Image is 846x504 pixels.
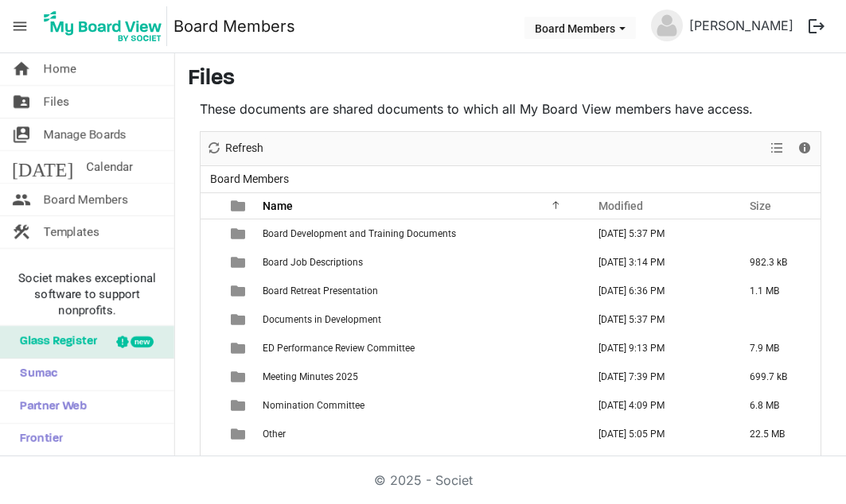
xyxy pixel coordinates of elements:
td: checkbox [201,334,221,362]
span: Board Job Descriptions [263,257,363,268]
h3: Files [188,66,833,93]
td: checkbox [201,362,221,391]
span: Templates [44,216,99,248]
td: is template cell column header type [221,448,258,477]
button: Board Members dropdownbutton [524,17,636,39]
td: checkbox [201,420,221,448]
span: Other [263,428,286,440]
span: Size [750,200,771,212]
span: folder_shared [12,86,31,118]
span: Meeting Minutes 2025 [263,371,358,382]
td: is template cell column header type [221,277,258,305]
td: November 28, 2024 7:56 PM column header Modified [582,448,733,477]
td: Board Job Descriptions is template cell column header Name [258,248,582,277]
td: July 27, 2025 7:39 PM column header Modified [582,362,733,391]
img: no-profile-picture.svg [651,10,683,41]
span: Partner Web [12,391,87,423]
div: Details [791,132,818,165]
button: View dropdownbutton [767,138,786,158]
span: Calendar [86,151,133,183]
span: Files [44,86,69,118]
div: View [764,132,791,165]
td: checkbox [201,305,221,334]
td: July 30, 2025 4:09 PM column header Modified [582,391,733,420]
td: checkbox [201,248,221,277]
td: is template cell column header type [221,362,258,391]
td: Documents in Development is template cell column header Name [258,305,582,334]
span: people [12,184,31,215]
span: Manage Boards [44,118,127,150]
td: is template cell column header type [221,391,258,420]
div: Refresh [201,132,269,165]
span: construction [12,216,31,248]
td: is template cell column header type [221,334,258,362]
td: ED Performance Review Committee is template cell column header Name [258,334,582,362]
span: Board Retreat Presentation [263,285,378,297]
td: October 18, 2024 5:37 PM column header Modified [582,305,733,334]
span: Glass Register [12,326,97,358]
td: 699.7 kB is template cell column header Size [733,362,821,391]
td: checkbox [201,219,221,248]
td: 22.5 MB is template cell column header Size [733,420,821,448]
span: ED Performance Review Committee [263,343,415,354]
span: home [12,53,31,85]
span: Name [263,200,293,212]
td: Nomination Committee is template cell column header Name [258,391,582,420]
td: is template cell column header type [221,420,258,448]
td: Meeting Minutes 2025 is template cell column header Name [258,362,582,391]
td: checkbox [201,448,221,477]
span: Board Members [207,169,292,189]
td: Board Retreat Presentation is template cell column header Name [258,277,582,305]
span: Modified [598,200,643,212]
td: 6.8 MB is template cell column header Size [733,391,821,420]
span: Frontier [12,424,63,456]
a: © 2025 - Societ [374,472,473,488]
td: Board Development and Training Documents is template cell column header Name [258,219,582,248]
span: Nomination Committee [263,400,365,411]
span: menu [5,11,35,41]
td: 982.3 kB is template cell column header Size [733,248,821,277]
button: Refresh [204,138,267,158]
div: new [131,336,154,347]
td: checkbox [201,277,221,305]
a: [PERSON_NAME] [683,10,800,41]
td: is template cell column header Size [733,219,821,248]
td: August 20, 2025 3:14 PM column header Modified [582,248,733,277]
span: Refresh [224,138,265,158]
span: Board Development and Training Documents [263,228,456,239]
td: is template cell column header type [221,305,258,334]
span: Societ makes exceptional software to support nonprofits. [7,270,167,318]
td: is template cell column header type [221,219,258,248]
a: Board Members [173,10,295,42]
p: These documents are shared documents to which all My Board View members have access. [200,99,821,118]
td: April 23, 2025 6:36 PM column header Modified [582,277,733,305]
td: 7.9 MB is template cell column header Size [733,334,821,362]
td: 1.1 MB is template cell column header Size [733,448,821,477]
span: switch_account [12,118,31,150]
span: Board Members [44,184,128,215]
span: Documents in Development [263,314,381,325]
td: Other is template cell column header Name [258,420,582,448]
img: My Board View Logo [39,6,167,46]
td: is template cell column header Size [733,305,821,334]
span: [DATE] [12,151,73,183]
td: November 27, 2024 5:05 PM column header Modified [582,420,733,448]
td: October 18, 2024 5:37 PM column header Modified [582,219,733,248]
td: Permanent and Approved Documents is template cell column header Name [258,448,582,477]
td: is template cell column header type [221,248,258,277]
span: Sumac [12,359,57,390]
button: Details [794,138,816,158]
td: 1.1 MB is template cell column header Size [733,277,821,305]
button: logout [800,10,833,43]
a: My Board View Logo [39,6,173,46]
span: Home [44,53,76,85]
td: June 19, 2025 9:13 PM column header Modified [582,334,733,362]
td: checkbox [201,391,221,420]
